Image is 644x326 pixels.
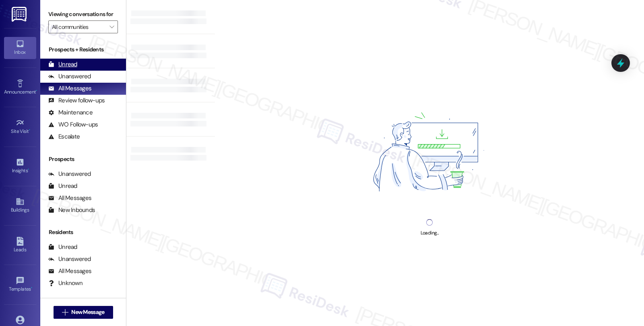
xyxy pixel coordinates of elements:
[48,279,83,287] div: Unknown
[48,206,95,214] div: New Inbounds
[4,155,36,177] a: Insights •
[31,285,32,291] span: •
[48,120,98,129] div: WO Follow-ups
[48,267,91,275] div: All Messages
[71,308,104,316] span: New Message
[48,72,91,81] div: Unanswered
[421,229,439,237] div: Loading...
[48,84,91,93] div: All Messages
[12,7,28,22] img: ResiDesk Logo
[48,132,80,141] div: Escalate
[40,228,126,236] div: Residents
[48,243,77,251] div: Unread
[48,194,91,202] div: All Messages
[48,108,93,117] div: Maintenance
[29,127,30,133] span: •
[48,170,91,178] div: Unanswered
[48,60,77,69] div: Unread
[40,155,126,163] div: Prospects
[4,234,36,256] a: Leads
[28,167,29,172] span: •
[4,37,36,59] a: Inbox
[4,274,36,295] a: Templates •
[48,255,91,263] div: Unanswered
[4,195,36,216] a: Buildings
[54,306,113,319] button: New Message
[36,88,37,94] span: •
[62,309,68,316] i: 
[40,45,126,54] div: Prospects + Residents
[48,8,118,20] label: Viewing conversations for
[109,24,114,30] i: 
[48,182,77,190] div: Unread
[52,20,105,33] input: All communities
[48,96,105,105] div: Review follow-ups
[4,116,36,138] a: Site Visit •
